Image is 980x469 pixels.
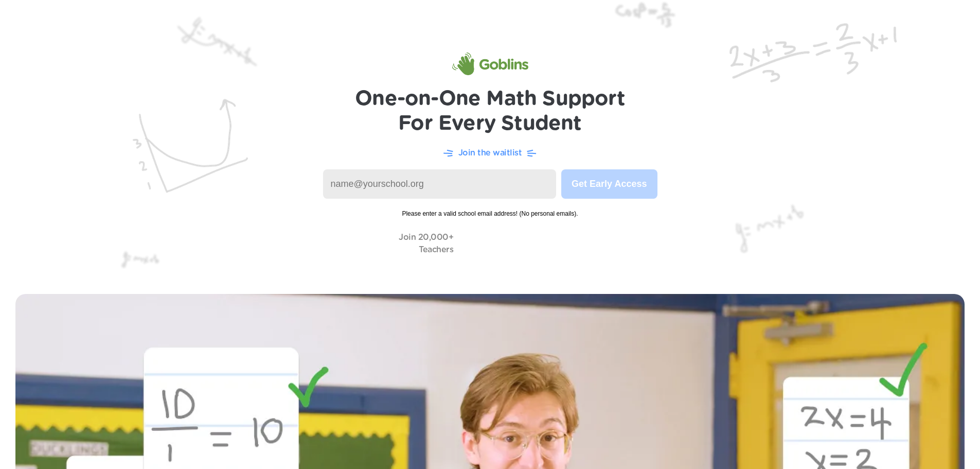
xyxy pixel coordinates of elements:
input: name@yourschool.org [323,169,557,199]
h1: One-on-One Math Support For Every Student [355,86,625,136]
button: Get Early Access [561,169,657,199]
p: Join 20,000+ Teachers [399,231,453,256]
p: Join the waitlist [458,147,522,159]
span: Please enter a valid school email address! (No personal emails). [323,199,657,218]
